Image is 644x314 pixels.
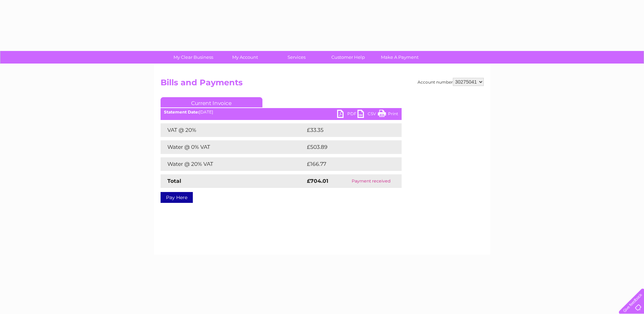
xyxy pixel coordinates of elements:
[341,174,402,188] td: Payment received
[161,78,484,91] h2: Bills and Payments
[165,51,221,64] a: My Clear Business
[307,178,328,184] strong: £704.01
[372,51,428,64] a: Make A Payment
[320,51,376,64] a: Customer Help
[161,97,262,107] a: Current Invoice
[161,192,193,203] a: Pay Here
[161,123,305,137] td: VAT @ 20%
[305,140,390,154] td: £503.89
[418,78,484,86] div: Account number
[337,110,357,120] a: PDF
[167,178,181,184] strong: Total
[217,51,273,64] a: My Account
[164,109,199,115] b: Statement Date:
[305,123,388,137] td: £33.35
[357,110,378,120] a: CSV
[161,110,402,115] div: [DATE]
[305,157,389,171] td: £166.77
[269,51,325,64] a: Services
[161,157,305,171] td: Water @ 20% VAT
[378,110,398,120] a: Print
[161,140,305,154] td: Water @ 0% VAT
